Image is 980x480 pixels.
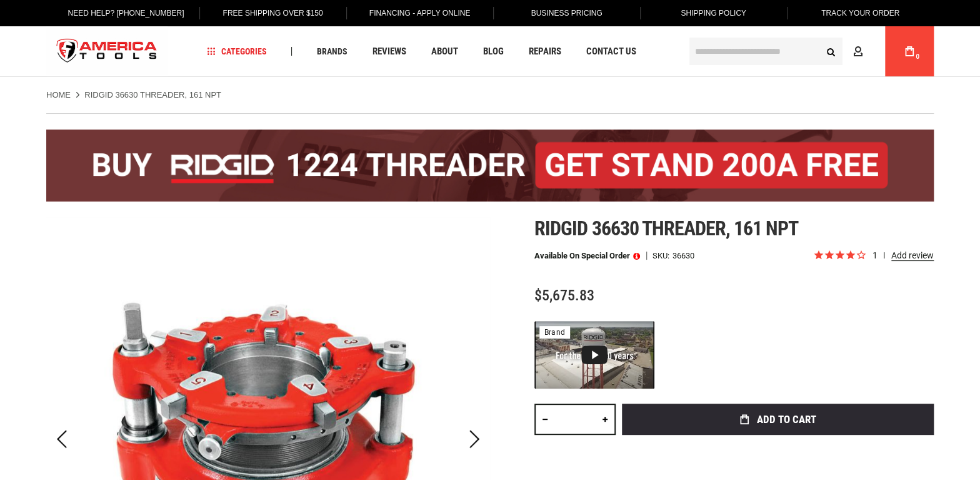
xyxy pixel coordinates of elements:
[46,89,71,101] a: Home
[872,250,934,260] span: 1 reviews
[311,43,353,60] a: Brands
[529,47,561,56] span: Repairs
[426,43,464,60] a: About
[46,28,167,75] a: store logo
[897,26,921,76] a: 0
[431,47,458,56] span: About
[367,43,412,60] a: Reviews
[757,414,816,425] span: Add to Cart
[477,43,509,60] a: Blog
[46,130,934,202] img: BOGO: Buy the RIDGID® 1224 Threader (26092), get the 92467 200A Stand FREE!
[581,43,642,60] a: Contact Us
[534,217,798,240] span: Ridgid 36630 threader, 161 npt
[652,252,672,260] strong: SKU
[534,252,640,260] p: Available on Special Order
[523,43,567,60] a: Repairs
[622,404,934,435] button: Add to Cart
[534,287,594,304] span: $5,675.83
[207,47,267,56] span: Categories
[201,43,272,60] a: Categories
[813,249,934,263] span: Rated 4.0 out of 5 stars 1 reviews
[84,90,221,100] strong: RIDGID 36630 THREADER, 161 NPT
[672,252,694,260] div: 36630
[681,9,746,18] span: Shipping Policy
[586,47,636,56] span: Contact Us
[372,47,406,56] span: Reviews
[819,39,842,63] button: Search
[884,252,884,258] span: review
[916,53,919,60] span: 0
[483,47,504,56] span: Blog
[317,47,347,56] span: Brands
[46,28,167,75] img: America Tools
